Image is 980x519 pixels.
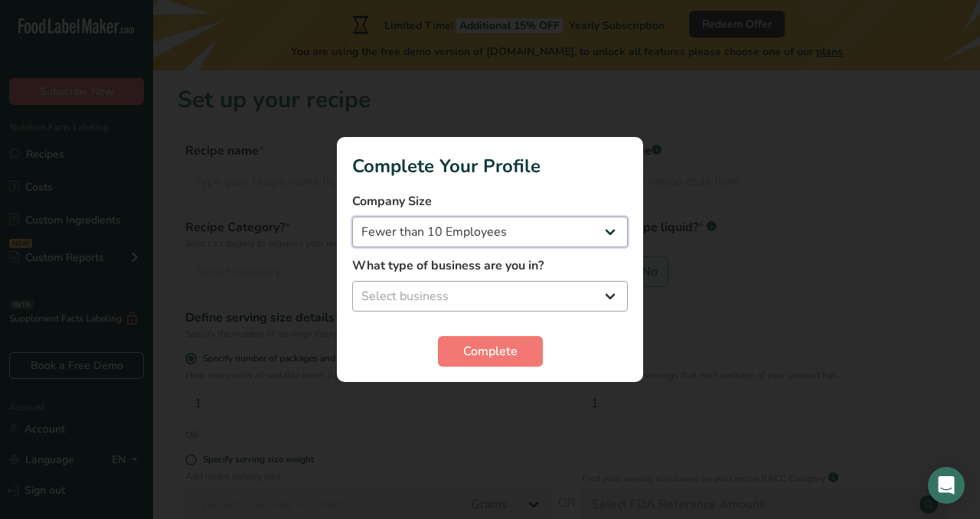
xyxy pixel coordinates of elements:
[438,336,543,367] button: Complete
[352,192,628,211] label: Company Size
[928,467,965,504] div: Open Intercom Messenger
[463,342,518,361] span: Complete
[352,256,628,275] label: What type of business are you in?
[352,152,628,180] h1: Complete Your Profile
